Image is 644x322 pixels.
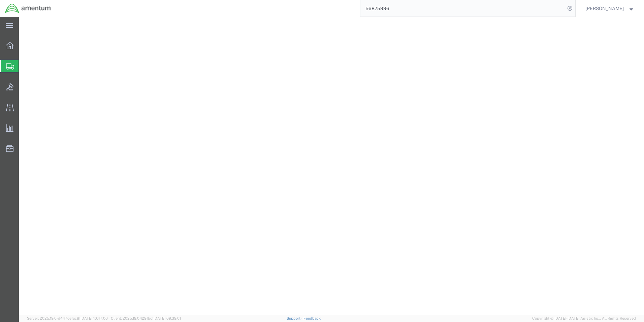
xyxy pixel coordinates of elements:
button: [PERSON_NAME] [585,4,635,12]
img: logo [5,3,51,14]
span: Server: 2025.19.0-d447cefac8f [27,316,108,320]
a: Feedback [303,316,321,320]
input: Search for shipment number, reference number [360,0,565,17]
span: [DATE] 09:39:01 [154,316,181,320]
span: [DATE] 10:47:06 [80,316,108,320]
iframe: FS Legacy Container [19,17,644,315]
span: Client: 2025.19.0-129fbcf [111,316,181,320]
span: Nancy Valdes [585,5,624,12]
span: Copyright © [DATE]-[DATE] Agistix Inc., All Rights Reserved [532,316,636,321]
a: Support [287,316,303,320]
